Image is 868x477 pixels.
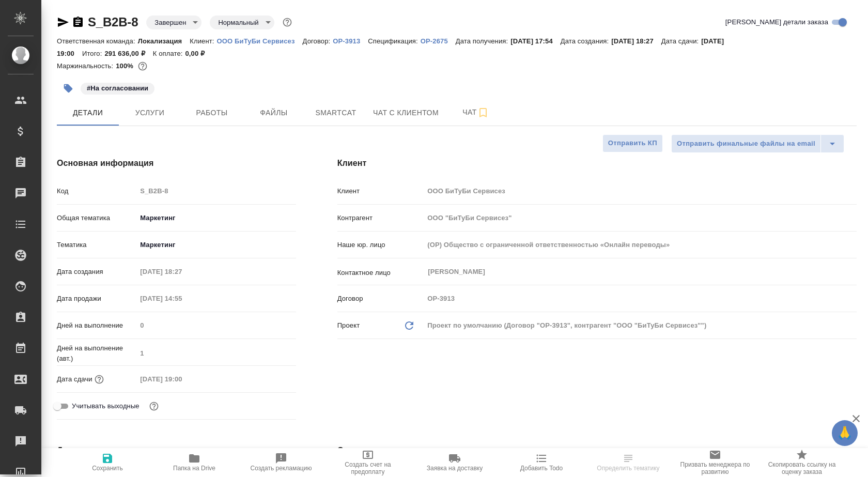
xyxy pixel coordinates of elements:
input: Пустое поле [424,291,857,306]
p: Дата продажи [57,294,136,304]
p: Код [57,186,136,196]
p: Контрагент [337,213,424,223]
h4: Клиент [337,157,857,170]
p: Дней на выполнение (авт.) [57,343,136,364]
p: OP-3913 [333,37,368,45]
p: [DATE] 17:54 [510,37,561,45]
span: Чат с клиентом [373,106,439,119]
p: 291 636,00 ₽ [104,50,152,57]
button: Доп статусы указывают на важность/срочность заказа [281,16,294,29]
p: #На согласовании [87,83,148,94]
button: Нормальный [215,18,261,27]
span: На согласовании [80,83,156,92]
span: Учитывать выходные [72,401,139,411]
input: Пустое поле [136,318,296,333]
a: ООО БиТуБи Сервисез [217,36,303,45]
span: Добавить Todo [520,465,563,472]
div: Проект по умолчанию (Договор "OP-3913", контрагент "ООО "БиТуБи Сервисез"") [424,317,857,334]
span: Заявка на доставку [427,465,483,472]
p: Дней на выполнение [57,320,136,331]
button: Отправить КП [602,134,663,152]
span: Smartcat [311,106,361,119]
span: Работы [187,106,237,119]
div: split button [671,134,844,153]
button: 162.32 RUB; [136,59,149,73]
p: Проект [337,320,360,331]
div: Маркетинг [136,209,296,227]
p: Спецификация: [368,37,420,45]
button: Заявка на доставку [411,448,498,477]
button: Определить тематику [585,448,672,477]
button: Сохранить [64,448,151,477]
input: Пустое поле [424,237,857,252]
span: Папка на Drive [173,465,215,472]
p: Клиент [337,186,424,196]
input: Пустое поле [424,210,857,225]
h4: Основная информация [57,157,296,170]
h4: Ответственные [337,444,857,457]
span: Чат [451,106,501,119]
p: [DATE] 18:27 [611,37,661,45]
button: Если добавить услуги и заполнить их объемом, то дата рассчитается автоматически [92,373,106,386]
a: S_B2B-8 [88,15,138,29]
svg: Подписаться [477,106,489,119]
span: 🙏 [836,422,854,444]
span: Отправить КП [608,137,657,149]
button: Призвать менеджера по развитию [672,448,758,477]
p: Договор: [303,37,333,45]
p: Клиент: [190,37,216,45]
p: Дата получения: [456,37,510,45]
p: Тематика [57,240,136,250]
input: Пустое поле [136,183,296,198]
p: Контактное лицо [337,268,424,278]
span: [PERSON_NAME] детали заказа [725,17,828,27]
div: Завершен [146,16,202,29]
button: Папка на Drive [151,448,238,477]
input: Пустое поле [136,346,296,361]
span: Детали [63,106,113,119]
div: Завершен [210,16,274,29]
button: Скопировать ссылку на оценку заказа [758,448,845,477]
p: Дата создания: [561,37,611,45]
span: Услуги [125,106,175,119]
input: Пустое поле [136,291,227,306]
span: Создать рекламацию [251,465,312,472]
button: Скопировать ссылку [72,16,84,28]
p: Наше юр. лицо [337,240,424,250]
p: Итого: [82,50,104,57]
span: Призвать менеджера по развитию [678,461,752,475]
h4: Дополнительно [57,444,296,457]
p: Дата сдачи [57,374,92,384]
p: Дата создания [57,267,136,277]
p: Дата сдачи: [661,37,701,45]
p: Общая тематика [57,213,136,223]
button: Завершен [151,18,189,27]
button: 🙏 [832,420,858,446]
p: 0,00 ₽ [185,50,212,57]
p: ООО БиТуБи Сервисез [217,37,303,45]
button: Создать счет на предоплату [324,448,411,477]
span: Определить тематику [597,465,659,472]
span: Отправить финальные файлы на email [677,138,815,150]
span: Файлы [249,106,299,119]
button: Создать рекламацию [238,448,324,477]
a: OP-3913 [333,36,368,45]
p: Договор [337,294,424,304]
p: 100% [116,62,136,70]
a: OP-2675 [421,36,456,45]
p: OP-2675 [421,37,456,45]
input: Пустое поле [424,183,857,198]
button: Скопировать ссылку для ЯМессенджера [57,16,69,28]
span: Скопировать ссылку на оценку заказа [765,461,839,475]
button: Выбери, если сб и вс нужно считать рабочими днями для выполнения заказа. [147,399,161,413]
button: Добавить Todo [498,448,585,477]
p: Ответственная команда: [57,37,138,45]
span: Сохранить [92,465,123,472]
input: Пустое поле [136,372,227,387]
div: Маркетинг [136,236,296,254]
input: Пустое поле [136,264,227,279]
p: Маржинальность: [57,62,116,70]
button: Добавить тэг [57,77,80,100]
p: К оплате: [153,50,185,57]
button: Отправить финальные файлы на email [671,134,821,153]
